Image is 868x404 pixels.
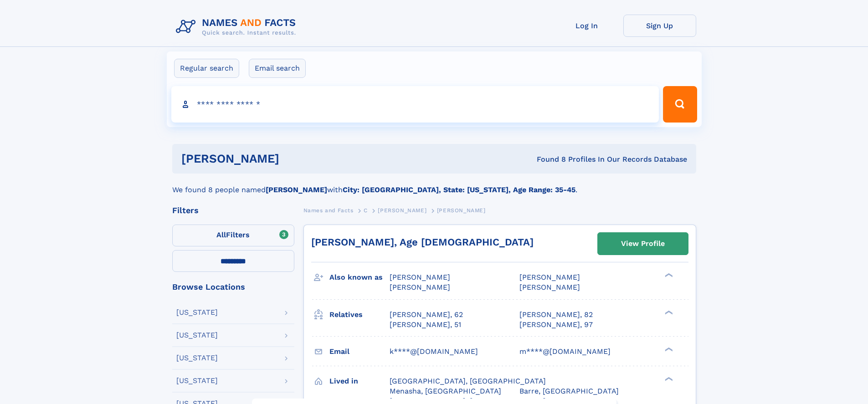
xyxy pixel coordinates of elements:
h3: Lived in [329,373,390,389]
a: [PERSON_NAME], 51 [390,320,461,330]
label: Regular search [174,59,239,78]
a: View Profile [598,233,688,255]
div: Browse Locations [172,283,294,291]
span: [PERSON_NAME] [390,283,450,291]
div: Filters [172,206,294,215]
h3: Email [329,344,390,359]
a: Sign Up [623,15,696,37]
span: [PERSON_NAME] [378,207,426,214]
span: [PERSON_NAME] [390,273,450,281]
div: View Profile [621,233,665,254]
a: [PERSON_NAME], 62 [390,310,463,320]
div: [US_STATE] [176,309,218,316]
label: Email search [249,59,306,78]
a: [PERSON_NAME], 97 [519,320,593,330]
div: ❯ [663,376,673,382]
b: [PERSON_NAME] [266,185,327,194]
a: Log In [550,15,623,37]
span: All [216,230,226,239]
h1: [PERSON_NAME] [181,153,408,164]
div: ❯ [663,309,673,315]
span: C [364,207,368,214]
button: Search Button [663,86,697,123]
h3: Also known as [329,270,390,285]
span: [GEOGRAPHIC_DATA], [GEOGRAPHIC_DATA] [390,377,546,385]
img: Logo Names and Facts [172,15,303,39]
input: search input [171,86,659,123]
span: [PERSON_NAME] [519,273,580,281]
a: [PERSON_NAME] [378,205,426,216]
b: City: [GEOGRAPHIC_DATA], State: [US_STATE], Age Range: 35-45 [343,185,575,194]
span: [PERSON_NAME] [519,283,580,291]
span: Menasha, [GEOGRAPHIC_DATA] [390,387,501,395]
label: Filters [172,225,294,246]
div: ❯ [663,272,673,278]
div: [US_STATE] [176,377,218,384]
a: [PERSON_NAME], 82 [519,310,593,320]
a: Names and Facts [303,205,354,216]
div: Found 8 Profiles In Our Records Database [408,154,687,164]
a: [PERSON_NAME], Age [DEMOGRAPHIC_DATA] [311,236,534,248]
div: [US_STATE] [176,332,218,339]
div: We found 8 people named with . [172,174,696,195]
div: ❯ [663,346,673,352]
span: [PERSON_NAME] [437,207,486,214]
a: C [364,205,368,216]
h3: Relatives [329,307,390,322]
div: [US_STATE] [176,354,218,362]
span: Barre, [GEOGRAPHIC_DATA] [519,387,619,395]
